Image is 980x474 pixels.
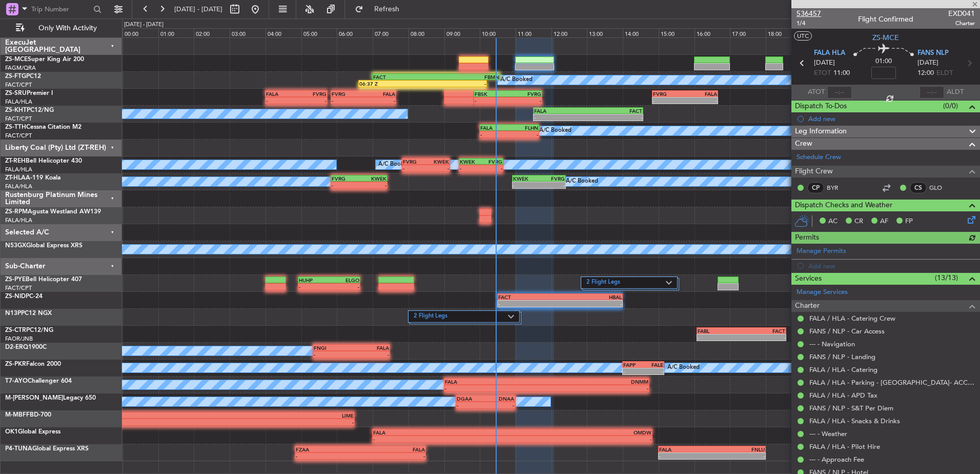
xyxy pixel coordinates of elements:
[485,402,514,408] div: -
[5,446,32,452] span: P4-TUNA
[5,124,81,130] a: ZS-TTHCessna Citation M2
[5,344,28,350] span: D2-ERQ
[5,361,61,367] a: ZS-PKRFalcon 2000
[809,429,847,438] a: --- - Weather
[475,97,508,104] div: -
[685,97,717,104] div: -
[350,1,412,17] button: Refresh
[809,455,864,464] a: --- - Approach Fee
[730,28,766,37] div: 17:00
[667,360,700,376] div: A/C Booked
[5,395,63,401] span: M-[PERSON_NAME]
[828,216,838,227] span: AC
[299,277,329,283] div: HUHP
[653,97,685,104] div: -
[534,114,588,121] div: -
[742,328,785,334] div: FACT
[588,108,643,114] div: FACT
[666,281,672,285] img: arrow-gray.svg
[5,284,32,292] a: FACT/CPT
[827,183,850,192] a: BYR
[809,391,877,400] a: FALA / HLA - APD Tax
[712,453,765,459] div: -
[809,365,877,374] a: FALA / HLA - Catering
[808,87,825,97] span: ATOT
[363,97,395,104] div: -
[809,442,880,451] a: FALA / HLA - Pilot Hire
[480,28,516,37] div: 10:00
[643,368,663,374] div: -
[623,368,643,374] div: -
[460,159,481,165] div: KWEK
[5,90,53,96] a: ZS-SRUPremier I
[512,429,651,436] div: OMDW
[124,21,164,29] div: [DATE] - [DATE]
[809,417,900,425] a: FALA / HLA - Snacks & Drinks
[659,446,712,452] div: FALA
[5,378,28,384] span: T7-AYO
[403,165,426,171] div: -
[586,279,666,287] label: 2 Flight Legs
[174,5,222,14] span: [DATE] - [DATE]
[5,115,32,123] a: FACT/CPT
[5,158,82,164] a: ZT-REHBell Helicopter 430
[329,277,359,283] div: ELGO
[5,183,32,190] a: FALA/HLA
[444,28,480,37] div: 09:00
[809,327,885,335] a: FANS / NLP - Car Access
[359,182,386,188] div: -
[485,396,514,402] div: DNAA
[809,404,893,412] a: FANS / NLP - S&T Per Diem
[795,166,833,177] span: Flight Crew
[5,73,41,80] a: ZS-FTGPC12
[880,216,888,227] span: AF
[5,73,26,80] span: ZS-FTG
[712,446,765,452] div: FNLU
[500,72,533,88] div: A/C Booked
[509,131,538,137] div: -
[795,101,847,112] span: Dispatch To-Dos
[5,310,21,317] span: N13P
[508,97,541,104] div: -
[480,125,509,131] div: FALA
[5,446,89,452] a: P4-TUNAGlobal Express XRS
[509,125,538,131] div: FLHN
[587,28,623,37] div: 13:00
[498,294,560,300] div: FACT
[426,159,449,165] div: KWEK
[352,351,390,358] div: -
[5,293,43,300] a: ZS-NIDPC-24
[5,209,28,215] span: ZS-RPM
[5,166,32,173] a: FALA/HLA
[5,335,33,343] a: FAOR/JNB
[534,108,588,114] div: FALA
[27,25,108,32] span: Only With Activity
[5,412,30,418] span: M-MBFF
[917,68,934,78] span: 12:00
[301,28,337,37] div: 05:00
[797,8,821,19] span: 536457
[5,429,18,435] span: OK1
[5,64,36,72] a: FAGM/QRA
[5,175,26,181] span: ZT-HLA
[513,182,539,188] div: -
[460,165,481,171] div: -
[659,28,695,37] div: 15:00
[917,48,949,58] span: FANS NLP
[176,412,354,419] div: LIME
[814,58,835,68] span: [DATE]
[373,28,409,37] div: 07:00
[5,107,54,113] a: ZS-KHTPC12/NG
[947,87,964,97] span: ALDT
[795,273,822,285] span: Services
[5,378,72,384] a: T7-AYOChallenger 604
[809,340,855,348] a: --- - Navigation
[698,328,741,334] div: FABL
[11,20,111,36] button: Only With Activity
[5,81,32,89] a: FACT/CPT
[414,312,508,321] label: 2 Flight Legs
[363,91,395,97] div: FALA
[5,158,26,164] span: ZT-REH
[5,293,26,300] span: ZS-NID
[698,334,741,341] div: -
